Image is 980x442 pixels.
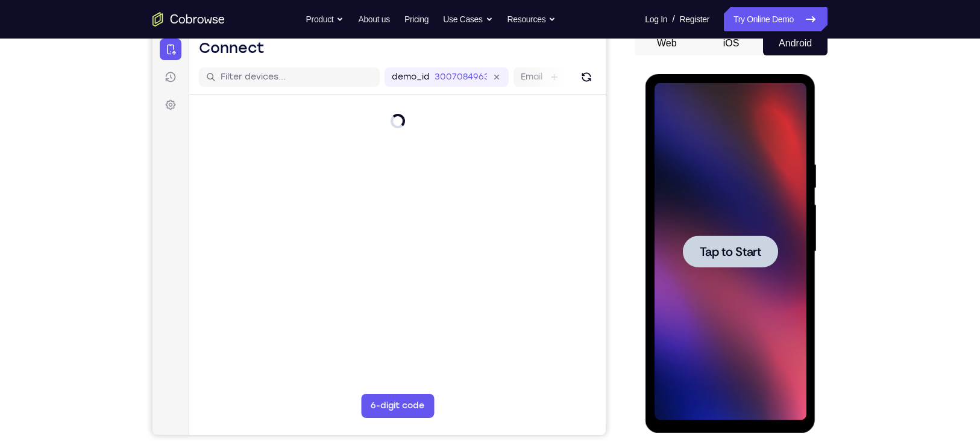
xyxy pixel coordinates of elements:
a: About us [358,7,389,31]
label: Email [368,40,390,52]
a: Go to the home page [152,12,225,26]
a: Try Online Demo [724,7,828,31]
button: iOS [699,31,764,55]
a: Pricing [404,7,429,31]
button: Resources [507,7,556,31]
span: Tap to Start [54,172,116,184]
button: Tap to Start [37,161,133,193]
span: / [672,12,674,26]
button: Refresh [424,36,444,55]
button: 6-digit code [209,363,281,387]
button: Product [306,7,344,31]
button: Use Cases [443,7,492,31]
button: Web [635,31,699,55]
a: Register [680,7,709,31]
iframe: Agent [152,31,606,435]
button: Android [763,31,828,55]
label: demo_id [239,40,277,52]
a: Log In [645,7,667,31]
